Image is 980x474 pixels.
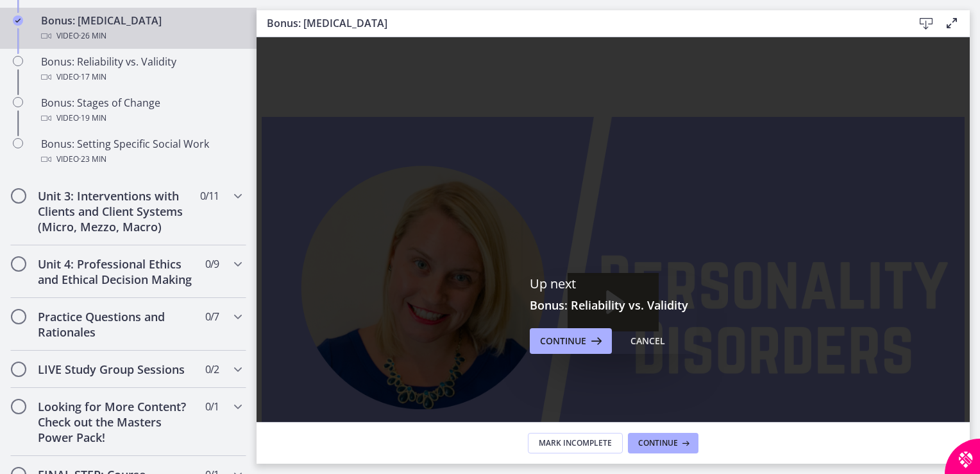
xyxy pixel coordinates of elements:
span: 0 / 2 [205,362,219,377]
span: · 17 min [79,69,106,85]
div: Bonus: [MEDICAL_DATA] [41,13,241,44]
i: Completed [13,15,23,26]
h2: LIVE Study Group Sessions [38,362,194,377]
button: Play Video: chtpa6pl07nsrrbj7670.mp4 [311,236,403,294]
h3: Bonus: Reliability vs. Validity [530,297,697,313]
div: Video [41,69,241,85]
span: · 19 min [79,110,106,126]
div: Video [41,110,241,126]
span: 0 / 11 [200,188,219,204]
button: Continue [628,433,698,453]
div: Video [41,152,241,167]
h3: Bonus: [MEDICAL_DATA] [267,15,893,31]
p: Up next [530,276,697,292]
span: Mark Incomplete [539,438,612,448]
div: Bonus: Stages of Change [41,95,241,126]
span: 0 / 7 [205,309,219,324]
span: 0 / 9 [205,256,219,272]
span: Continue [638,438,678,448]
span: · 26 min [79,28,106,44]
span: · 23 min [79,152,106,167]
div: Bonus: Setting Specific Social Work [41,136,241,167]
button: Continue [530,328,612,354]
span: Continue [540,333,586,349]
div: Bonus: Reliability vs. Validity [41,54,241,85]
h2: Unit 4: Professional Ethics and Ethical Decision Making [38,256,194,287]
button: Cancel [620,328,675,354]
button: Mark Incomplete [528,433,623,453]
span: 0 / 1 [205,399,219,414]
div: Video [41,28,241,44]
h2: Unit 3: Interventions with Clients and Client Systems (Micro, Mezzo, Macro) [38,188,194,234]
div: Cancel [630,333,665,349]
h2: Practice Questions and Rationales [38,309,194,340]
h2: Looking for More Content? Check out the Masters Power Pack! [38,399,194,445]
